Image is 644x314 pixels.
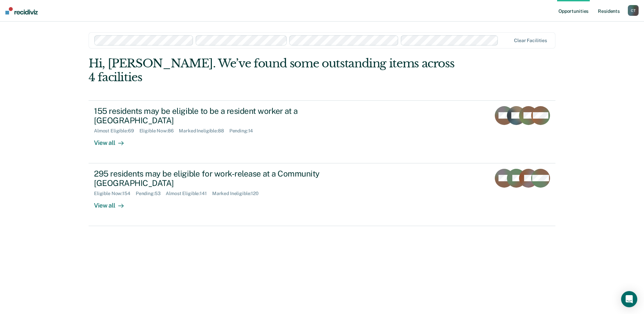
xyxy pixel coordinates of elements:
[94,134,132,147] div: View all
[94,106,330,126] div: 155 residents may be eligible to be a resident worker at a [GEOGRAPHIC_DATA]
[139,128,179,134] div: Eligible Now : 86
[94,128,139,134] div: Almost Eligible : 69
[5,7,38,14] img: Recidiviz
[179,128,229,134] div: Marked Ineligible : 88
[94,169,330,188] div: 295 residents may be eligible for work-release at a Community [GEOGRAPHIC_DATA]
[628,5,639,16] button: CT
[212,191,264,196] div: Marked Ineligible : 120
[94,191,136,196] div: Eligible Now : 154
[514,38,547,43] div: Clear facilities
[89,163,555,226] a: 295 residents may be eligible for work-release at a Community [GEOGRAPHIC_DATA]Eligible Now:154Pe...
[229,128,259,134] div: Pending : 14
[628,5,639,16] div: C T
[166,191,212,196] div: Almost Eligible : 141
[89,100,555,163] a: 155 residents may be eligible to be a resident worker at a [GEOGRAPHIC_DATA]Almost Eligible:69Eli...
[94,196,132,210] div: View all
[621,291,637,307] div: Open Intercom Messenger
[89,57,462,84] div: Hi, [PERSON_NAME]. We’ve found some outstanding items across 4 facilities
[136,191,166,196] div: Pending : 53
